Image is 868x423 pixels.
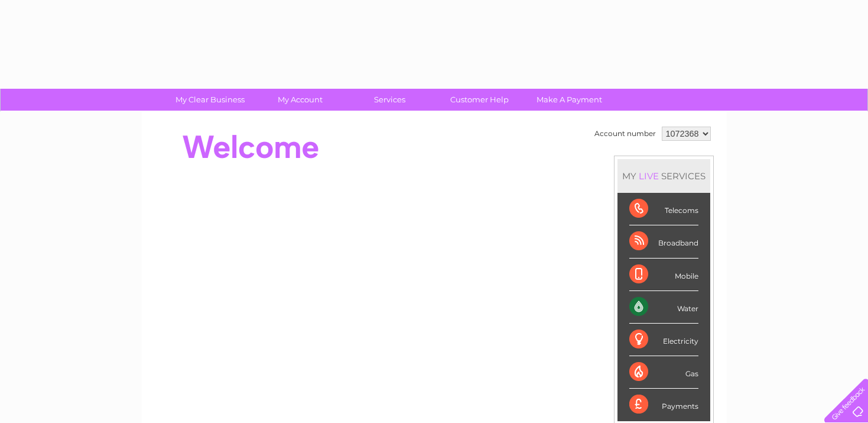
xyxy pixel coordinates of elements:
div: Gas [629,356,698,389]
div: Broadband [629,225,698,258]
div: Payments [629,389,698,421]
a: Services [341,89,438,111]
div: MY SERVICES [617,159,710,193]
div: Telecoms [629,193,698,225]
td: Account number [591,124,659,144]
a: My Account [251,89,349,111]
div: Electricity [629,324,698,356]
div: Mobile [629,259,698,291]
a: My Clear Business [161,89,259,111]
a: Customer Help [431,89,528,111]
a: Make A Payment [521,89,618,111]
div: Water [629,291,698,324]
div: LIVE [636,170,661,182]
